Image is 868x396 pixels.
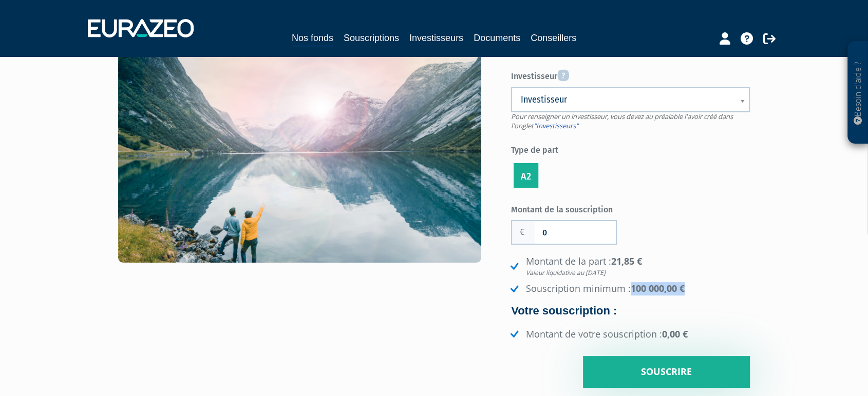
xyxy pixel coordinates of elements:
[508,282,750,295] li: Souscription minimum :
[511,141,750,156] label: Type de part
[534,121,578,130] a: "Investisseurs"
[852,47,864,139] p: Besoin d'aide ?
[292,31,333,47] a: Nos fonds
[511,66,750,83] label: Investisseur
[511,305,750,317] h4: Votre souscription :
[521,93,727,106] span: Investisseur
[118,14,481,305] img: Eurazeo Secondary Feeder Fund V
[511,201,631,216] label: Montant de la souscription
[344,31,399,45] a: Souscriptions
[508,255,750,277] li: Montant de la part :
[511,112,733,131] span: Pour renseigner un investisseur, vous devez au préalable l'avoir créé dans l'onglet
[508,328,750,341] li: Montant de votre souscription :
[531,31,576,45] a: Conseillers
[526,255,750,277] strong: 21,85 €
[514,163,538,188] label: A2
[535,221,616,244] input: Montant de la souscription souhaité
[631,282,685,294] strong: 100 000,00 €
[662,328,688,340] strong: 0,00 €
[88,19,194,37] img: 1732889491-logotype_eurazeo_blanc_rvb.png
[409,31,463,45] a: Investisseurs
[583,356,750,388] input: Souscrire
[526,268,750,277] em: Valeur liquidative au [DATE]
[474,31,520,45] a: Documents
